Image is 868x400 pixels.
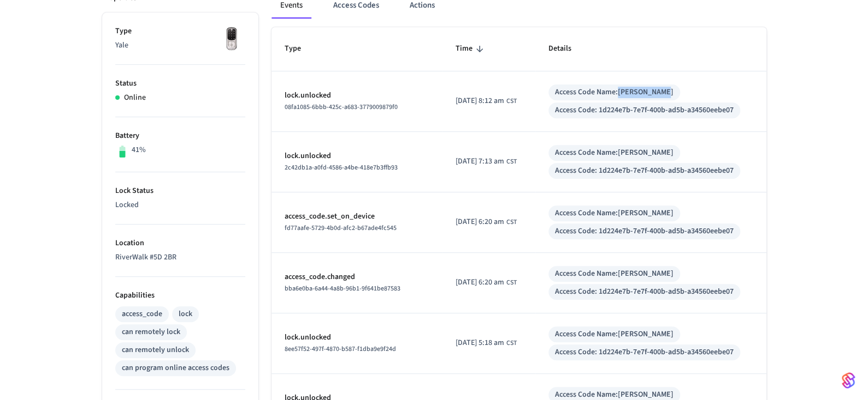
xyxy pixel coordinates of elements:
p: Lock Status [115,185,245,197]
p: access_code.changed [285,271,430,283]
span: [DATE] 8:12 am [456,95,504,107]
span: Time [456,40,487,57]
div: Access Code Name: [PERSON_NAME] [555,329,674,340]
p: Type [115,26,245,37]
p: Locked [115,199,245,211]
span: fd77aafe-5729-4b0d-afc2-b67ade4fc545 [285,223,397,233]
div: Asia/Shanghai [456,95,517,107]
span: [DATE] 5:18 am [456,337,504,349]
p: Capabilities [115,290,245,301]
div: Access Code Name: [PERSON_NAME] [555,268,674,280]
div: access_code [122,308,162,320]
div: Access Code: 1d224e7b-7e7f-400b-ad5b-a34560eebe07 [555,347,734,358]
p: RiverWalk #5D 2BR [115,252,245,263]
span: [DATE] 7:13 am [456,156,504,167]
span: 2c42db1a-a0fd-4586-a4be-418e7b3ffb93 [285,163,398,172]
span: Type [285,40,315,57]
p: Location [115,238,245,249]
p: access_code.set_on_device [285,211,430,222]
p: lock.unlocked [285,150,430,162]
span: Details [548,40,586,57]
p: Yale [115,40,245,51]
div: can remotely unlock [122,344,189,356]
span: 08fa1085-6bbb-425c-a683-3779009879f0 [285,102,398,112]
span: CST [506,96,517,106]
div: can program online access codes [122,362,229,374]
span: CST [506,338,517,348]
div: lock [179,308,192,320]
div: Access Code: 1d224e7b-7e7f-400b-ad5b-a34560eebe07 [555,165,734,177]
div: Access Code: 1d224e7b-7e7f-400b-ad5b-a34560eebe07 [555,286,734,298]
p: 41% [132,144,146,156]
span: 8ee57f52-497f-4870-b587-f1dba9e9f24d [285,344,396,354]
div: Access Code: 1d224e7b-7e7f-400b-ad5b-a34560eebe07 [555,226,734,237]
img: Yale Assure Touchscreen Wifi Smart Lock, Satin Nickel, Front [218,26,245,53]
p: Battery [115,130,245,142]
p: lock.unlocked [285,90,430,101]
span: CST [506,157,517,167]
div: Access Code Name: [PERSON_NAME] [555,208,674,219]
div: Access Code Name: [PERSON_NAME] [555,87,674,98]
span: bba6e0ba-6a44-4a8b-96b1-9f641be87583 [285,284,400,293]
p: lock.unlocked [285,332,430,343]
div: Access Code: 1d224e7b-7e7f-400b-ad5b-a34560eebe07 [555,105,734,116]
img: SeamLogoGradient.69752ec5.svg [842,372,855,389]
div: can remotely lock [122,326,180,338]
span: [DATE] 6:20 am [456,277,504,288]
div: Asia/Shanghai [456,216,517,228]
span: CST [506,217,517,227]
p: Status [115,78,245,89]
p: Online [124,92,146,104]
span: CST [506,278,517,288]
div: Asia/Shanghai [456,337,517,349]
div: Access Code Name: [PERSON_NAME] [555,147,674,159]
span: [DATE] 6:20 am [456,216,504,228]
div: Asia/Shanghai [456,277,517,288]
div: Asia/Shanghai [456,156,517,167]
